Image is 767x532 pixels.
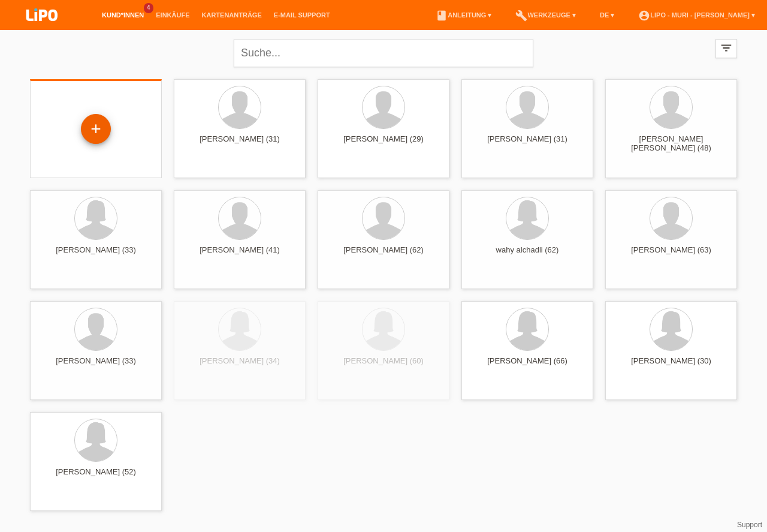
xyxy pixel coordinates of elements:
[40,245,152,265] div: [PERSON_NAME] (33)
[40,356,152,375] div: [PERSON_NAME] (33)
[720,41,733,55] i: filter_list
[471,245,584,265] div: wahy alchadli (62)
[327,356,440,375] div: [PERSON_NAME] (60)
[594,11,620,19] a: DE ▾
[81,119,110,139] div: Kund*in hinzufügen
[638,10,650,22] i: account_circle
[509,11,582,19] a: buildWerkzeuge ▾
[515,10,527,22] i: build
[436,10,448,22] i: book
[183,245,296,265] div: [PERSON_NAME] (41)
[615,134,727,154] div: [PERSON_NAME] [PERSON_NAME] (48)
[144,3,153,13] span: 4
[150,11,195,19] a: Einkäufe
[615,356,727,375] div: [PERSON_NAME] (30)
[96,11,150,19] a: Kund*innen
[327,245,440,265] div: [PERSON_NAME] (62)
[234,39,533,67] input: Suche...
[40,467,152,486] div: [PERSON_NAME] (52)
[471,356,584,375] div: [PERSON_NAME] (66)
[183,356,296,375] div: [PERSON_NAME] (34)
[196,11,268,19] a: Kartenanträge
[327,134,440,154] div: [PERSON_NAME] (29)
[632,11,761,19] a: account_circleLIPO - Muri - [PERSON_NAME] ▾
[12,25,72,34] a: LIPO pay
[183,134,296,154] div: [PERSON_NAME] (31)
[471,134,584,154] div: [PERSON_NAME] (31)
[615,245,727,265] div: [PERSON_NAME] (63)
[430,11,497,19] a: bookAnleitung ▾
[737,521,762,529] a: Support
[268,11,336,19] a: E-Mail Support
